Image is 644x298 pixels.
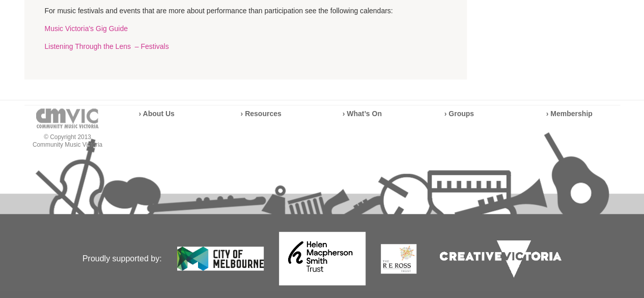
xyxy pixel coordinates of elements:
a: › Membership [546,110,593,118]
img: Creative Victoria Logo [432,232,569,285]
a: Music Victoria's Gig Guide [45,24,128,33]
a: › What’s On [343,110,382,118]
a: › About Us [139,110,175,118]
img: cmvic-logo-footer.png [36,109,99,128]
a: › Resources [241,110,282,118]
img: Helen Macpherson Smith Trust [279,232,366,285]
a: Listening Through the Lens – Festivals [45,42,169,50]
a: › Groups [444,110,474,118]
p: For music festivals and events that are more about performance than participation see the followi... [45,6,447,16]
img: The Re Ross Trust [381,244,416,274]
p: © Copyright 2013 Community Music Victoria [24,133,111,149]
img: City of Melbourne [177,247,264,270]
